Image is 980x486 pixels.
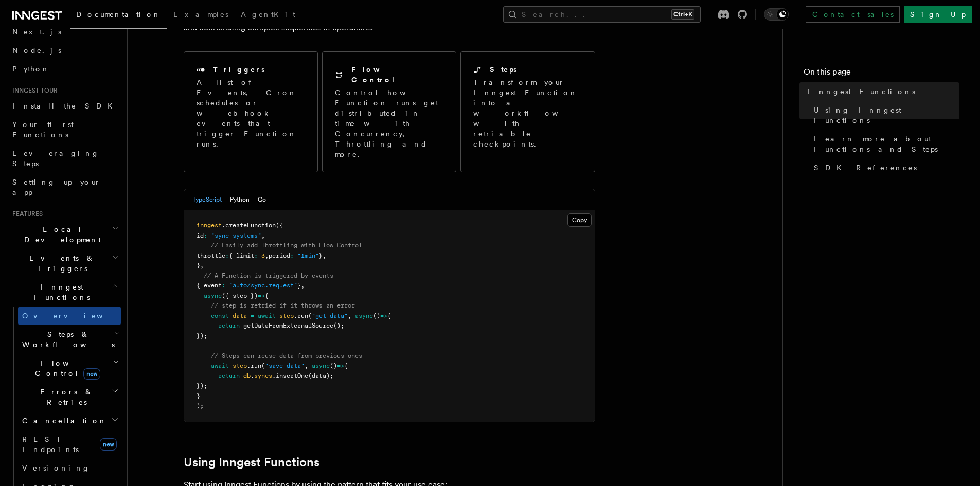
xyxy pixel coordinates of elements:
[218,322,240,329] span: return
[322,51,456,172] a: Flow ControlControl how Function runs get distributed in time with Concurrency, Throttling and more.
[230,189,250,210] button: Python
[904,6,972,23] a: Sign Up
[373,312,380,319] span: ()
[76,10,161,19] span: Documentation
[258,189,266,210] button: Go
[254,252,258,259] span: :
[261,232,265,239] span: ,
[8,220,121,249] button: Local Development
[211,352,362,359] span: // Steps can reuse data from previous ones
[806,6,900,23] a: Contact sales
[312,312,348,319] span: "get-data"
[22,464,90,472] span: Versioning
[473,77,583,149] p: Transform your Inngest Function into a workflow with retriable checkpoints.
[12,102,119,110] span: Install the SDK
[18,411,121,430] button: Cancellation
[297,252,319,259] span: "1min"
[211,362,229,369] span: await
[305,362,308,369] span: ,
[348,312,351,319] span: ,
[265,292,269,299] span: {
[261,252,265,259] span: 3
[211,302,355,309] span: // step is retried if it throws an error
[294,312,308,319] span: .run
[70,3,167,29] a: Documentation
[810,130,959,158] a: Learn more about Functions and Steps
[279,312,294,319] span: step
[8,253,112,274] span: Events & Triggers
[229,252,254,259] span: { limit
[222,292,258,299] span: ({ step })
[490,64,517,75] h2: Steps
[222,222,276,229] span: .createFunction
[355,312,373,319] span: async
[323,252,326,259] span: ,
[197,392,200,400] span: }
[204,272,333,279] span: // A Function is triggered by events
[265,252,269,259] span: ,
[8,115,121,144] a: Your first Functions
[12,120,74,139] span: Your first Functions
[243,372,251,380] span: db
[184,51,318,172] a: TriggersA list of Events, Cron schedules or webhook events that trigger Function runs.
[804,82,959,101] a: Inngest Functions
[100,438,117,451] span: new
[18,329,115,350] span: Steps & Workflows
[213,64,265,75] h2: Triggers
[301,282,305,289] span: ,
[265,362,305,369] span: "save-data"
[83,368,100,380] span: new
[192,189,222,210] button: TypeScript
[184,455,319,470] a: Using Inngest Functions
[233,312,247,319] span: data
[344,362,348,369] span: {
[18,307,121,325] a: Overview
[272,372,308,380] span: .insertOne
[8,278,121,307] button: Inngest Functions
[312,362,330,369] span: async
[814,134,959,154] span: Learn more about Functions and Steps
[222,282,225,289] span: :
[235,3,301,28] a: AgentKit
[167,3,235,28] a: Examples
[197,382,207,389] span: });
[197,402,204,409] span: );
[197,262,200,269] span: }
[18,416,107,426] span: Cancellation
[12,46,61,55] span: Node.js
[764,8,789,21] button: Toggle dark mode
[229,282,297,289] span: "auto/sync.request"
[8,224,112,245] span: Local Development
[567,213,592,227] button: Copy
[269,252,290,259] span: period
[261,362,265,369] span: (
[18,354,121,383] button: Flow Controlnew
[8,41,121,60] a: Node.js
[218,372,240,380] span: return
[211,242,362,249] span: // Easily add Throttling with Flow Control
[276,222,283,229] span: ({
[814,105,959,125] span: Using Inngest Functions
[211,312,229,319] span: const
[671,9,694,20] kbd: Ctrl+K
[290,252,294,259] span: :
[18,430,121,459] a: REST Endpointsnew
[8,97,121,115] a: Install the SDK
[12,178,101,196] span: Setting up your app
[8,86,58,95] span: Inngest tour
[243,322,333,329] span: getDataFromExternalSource
[247,362,261,369] span: .run
[211,232,261,239] span: "sync-systems"
[337,362,344,369] span: =>
[12,28,61,36] span: Next.js
[8,23,121,41] a: Next.js
[8,249,121,278] button: Events & Triggers
[204,292,222,299] span: async
[810,101,959,130] a: Using Inngest Functions
[810,158,959,177] a: SDK References
[254,372,272,380] span: syncs
[387,312,391,319] span: {
[814,163,917,173] span: SDK References
[460,51,595,172] a: StepsTransform your Inngest Function into a workflow with retriable checkpoints.
[197,252,225,259] span: throttle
